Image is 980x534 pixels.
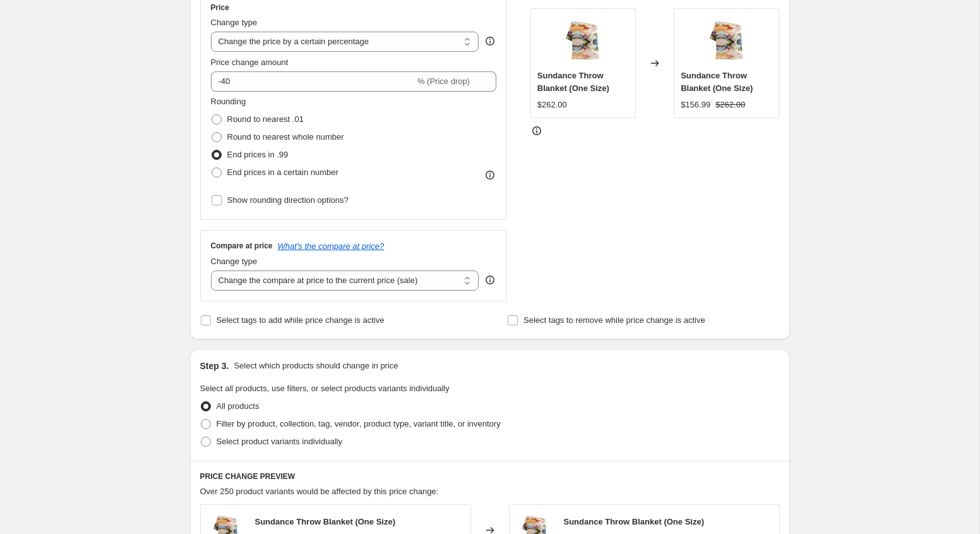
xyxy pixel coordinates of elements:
[484,274,496,286] div: help
[211,97,246,106] span: Rounding
[537,99,567,111] div: $262.00
[255,517,395,526] span: Sundance Throw Blanket (One Size)
[227,167,338,177] span: End prices in a certain number
[217,315,385,325] span: Select tags to add while price change is active
[211,257,258,266] span: Change type
[211,3,229,13] h3: Price
[278,241,385,251] button: What's the compare at price?
[484,35,496,47] div: help
[227,195,349,205] span: Show rounding direction options?
[227,132,344,142] span: Round to nearest whole number
[681,99,710,111] div: $156.99
[200,471,780,482] h6: PRICE CHANGE PREVIEW
[217,401,260,411] span: All products
[715,99,745,111] strike: $262.00
[681,71,753,93] span: Sundance Throw Blanket (One Size)
[537,71,609,93] span: Sundance Throw Blanket (One Size)
[217,437,342,446] span: Select product variants individually
[227,150,289,159] span: End prices in .99
[558,15,608,66] img: Screen_Shot_2020-02-27_at_4.11.22_PM_80x.jpg
[417,76,470,86] span: % (Price drop)
[211,18,258,27] span: Change type
[200,360,229,372] h2: Step 3.
[227,114,304,124] span: Round to nearest .01
[217,419,501,428] span: Filter by product, collection, tag, vendor, product type, variant title, or inventory
[234,360,398,372] p: Select which products should change in price
[702,15,752,66] img: Screen_Shot_2020-02-27_at_4.11.22_PM_80x.jpg
[211,241,273,251] h3: Compare at price
[200,384,450,393] span: Select all products, use filters, or select products variants individually
[211,71,415,92] input: -15
[523,315,705,325] span: Select tags to remove while price change is active
[211,58,289,67] span: Price change amount
[200,487,439,496] span: Over 250 product variants would be affected by this price change:
[564,517,704,526] span: Sundance Throw Blanket (One Size)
